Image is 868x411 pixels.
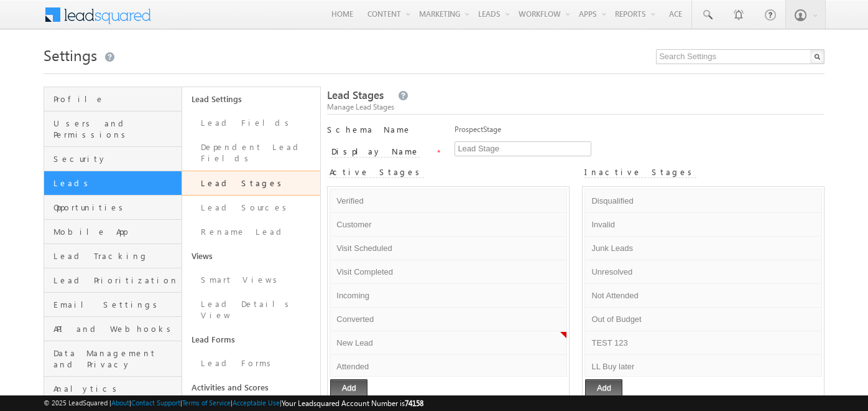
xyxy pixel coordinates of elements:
[182,268,320,292] a: Smart Views
[656,49,824,64] input: Search Settings
[111,399,129,407] a: About
[182,292,320,328] a: Lead Details View
[44,87,182,111] a: Profile
[455,124,824,141] div: ProspectStage
[53,202,178,213] span: Opportunities
[182,244,320,268] a: Views
[182,376,320,399] a: Activities and Scores
[182,135,320,171] a: Dependent Lead Fields
[182,171,320,196] a: Lead Stages
[44,244,182,268] a: Lead Tracking
[53,177,178,189] span: Leads
[44,341,182,377] a: Data Management and Privacy
[53,299,178,310] span: Email Settings
[327,102,824,113] div: Manage Lead Stages
[44,147,182,171] a: Security
[53,323,178,334] span: API and Webhooks
[53,93,178,105] span: Profile
[44,377,182,401] a: Analytics
[330,379,367,397] button: Add
[282,399,423,408] span: Your Leadsquared Account Number is
[330,166,424,178] label: Active Stages
[182,399,231,407] a: Terms of Service
[327,88,384,102] span: Lead Stages
[182,220,320,244] a: Rename Lead
[53,153,178,164] span: Security
[44,196,182,220] a: Opportunities
[182,196,320,220] a: Lead Sources
[233,399,280,407] a: Acceptable Use
[53,118,178,140] span: Users and Permissions
[331,146,420,158] label: Display Name
[53,383,178,394] span: Analytics
[327,124,442,141] div: Schema Name
[44,397,423,409] span: © 2025 LeadSquared | | | | |
[131,399,180,407] a: Contact Support
[44,317,182,341] a: API and Webhooks
[182,111,320,135] a: Lead Fields
[44,293,182,317] a: Email Settings
[44,111,182,147] a: Users and Permissions
[53,226,178,237] span: Mobile App
[44,45,97,65] span: Settings
[44,171,182,196] a: Leads
[44,220,182,244] a: Mobile App
[44,268,182,293] a: Lead Prioritization
[53,275,178,286] span: Lead Prioritization
[53,347,178,370] span: Data Management and Privacy
[182,351,320,376] a: Lead Forms
[405,399,423,408] span: 74158
[584,166,696,178] label: Inactive Stages
[182,87,320,111] a: Lead Settings
[585,379,622,397] button: Add
[182,328,320,351] a: Lead Forms
[53,250,178,262] span: Lead Tracking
